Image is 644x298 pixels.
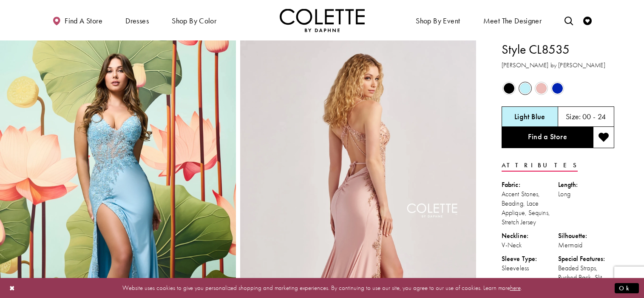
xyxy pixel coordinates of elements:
a: Find a store [50,9,105,32]
h5: Chosen color [514,112,545,121]
a: Toggle search [562,9,575,32]
button: Submit Dialog [615,283,639,293]
div: Sleeveless [502,264,558,273]
span: Shop By Event [414,9,462,32]
p: Website uses cookies to give you personalized shopping and marketing experiences. By continuing t... [61,282,583,294]
a: Visit Home Page [280,9,365,32]
div: Mermaid [558,241,615,250]
span: Dresses [125,17,149,25]
div: Product color controls state depends on size chosen [502,80,614,97]
span: Size: [566,112,581,121]
div: Accent Stones, Beading, Lace Applique, Sequins, Stretch Jersey [502,189,558,227]
img: Colette by Daphne [280,9,365,32]
div: Neckline: [502,231,558,241]
div: Silhouette: [558,231,615,241]
a: Attributes [502,159,578,172]
h1: Style CL8535 [502,40,614,58]
span: Dresses [123,9,151,32]
div: Beaded Straps, Ruched Back, Slit, Strappy Back [558,264,615,292]
span: Shop By Event [416,17,460,25]
a: Check Wishlist [581,9,594,32]
a: Meet the designer [481,9,544,32]
div: Length: [558,180,615,189]
div: Royal Blue [550,81,565,96]
h3: [PERSON_NAME] by [PERSON_NAME] [502,60,614,70]
div: Rose Gold [534,81,549,96]
div: Long [558,189,615,199]
button: Add to wishlist [593,127,614,148]
div: V-Neck [502,241,558,250]
span: Meet the designer [483,17,542,25]
div: Light Blue [518,81,533,96]
div: Black [502,81,516,96]
a: here [510,284,521,292]
div: Fabric: [502,180,558,189]
span: Shop by color [170,9,218,32]
a: Find a Store [502,127,593,148]
span: Find a store [65,17,102,25]
span: Shop by color [172,17,216,25]
div: Sleeve Type: [502,254,558,264]
div: Special Features: [558,254,615,264]
button: Close Dialog [5,281,20,295]
h5: 00 - 24 [582,112,606,121]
